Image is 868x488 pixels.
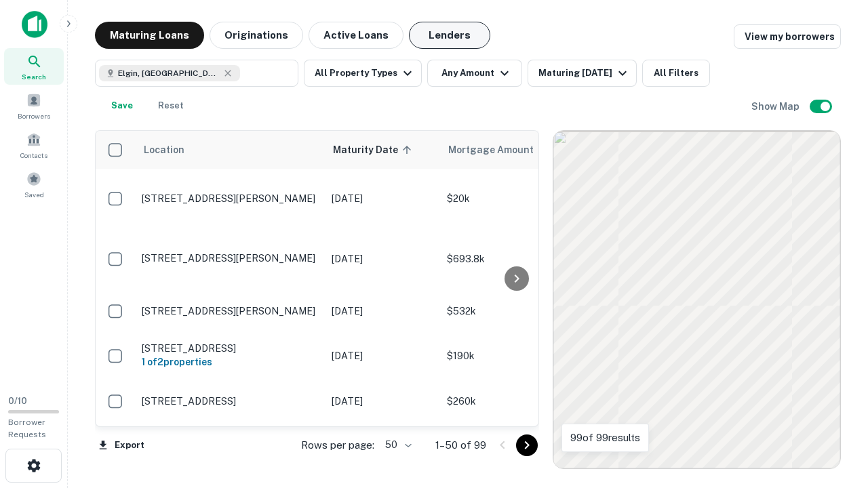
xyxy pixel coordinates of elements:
[380,435,414,455] div: 50
[24,189,44,200] span: Saved
[447,394,583,409] p: $260k
[8,396,27,406] span: 0 / 10
[332,304,433,319] p: [DATE]
[447,191,583,206] p: $20k
[22,71,46,82] span: Search
[4,48,64,85] a: Search
[325,131,440,169] th: Maturity Date
[20,150,47,161] span: Contacts
[333,142,416,158] span: Maturity Date
[734,24,841,49] a: View my borrowers
[447,304,583,319] p: $532k
[332,348,433,363] p: [DATE]
[118,67,220,79] span: Elgin, [GEOGRAPHIC_DATA], [GEOGRAPHIC_DATA]
[210,22,303,49] button: Originations
[301,437,374,453] p: Rows per page:
[135,131,325,169] th: Location
[18,110,50,121] span: Borrowers
[22,11,47,38] img: capitalize-icon.png
[427,60,522,87] button: Any Amount
[8,418,46,439] span: Borrower Requests
[642,60,710,87] button: All Filters
[142,192,318,205] p: [STREET_ADDRESS][PERSON_NAME]
[447,251,583,266] p: $693.8k
[142,305,318,317] p: [STREET_ADDRESS][PERSON_NAME]
[142,252,318,264] p: [STREET_ADDRESS][PERSON_NAME]
[4,87,64,124] a: Borrowers
[4,166,64,203] a: Saved
[435,437,486,453] p: 1–50 of 99
[570,430,640,446] p: 99 of 99 results
[142,354,318,369] h6: 1 of 2 properties
[332,251,433,266] p: [DATE]
[447,348,583,363] p: $190k
[4,127,64,163] a: Contacts
[528,60,637,87] button: Maturing [DATE]
[516,434,538,456] button: Go to next page
[309,22,403,49] button: Active Loans
[95,22,204,49] button: Maturing Loans
[304,60,422,87] button: All Property Types
[751,99,802,114] h6: Show Map
[332,191,433,206] p: [DATE]
[538,65,631,81] div: Maturing [DATE]
[142,342,318,354] p: [STREET_ADDRESS]
[100,92,144,119] button: Save your search to get updates of matches that match your search criteria.
[142,395,318,407] p: [STREET_ADDRESS]
[149,92,193,119] button: Reset
[448,142,551,158] span: Mortgage Amount
[332,394,433,409] p: [DATE]
[143,142,184,158] span: Location
[95,435,148,455] button: Export
[800,380,868,445] iframe: Chat Widget
[553,131,840,468] div: 0 0
[409,22,490,49] button: Lenders
[440,131,589,169] th: Mortgage Amount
